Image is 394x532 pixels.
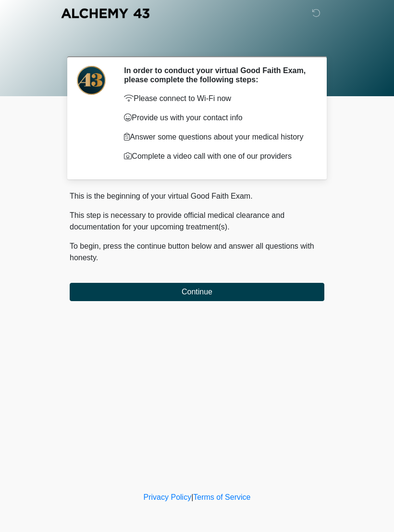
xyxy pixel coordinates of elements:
[70,283,324,301] button: Continue
[124,66,310,84] h2: In order to conduct your virtual Good Faith Exam, please complete the following steps:
[124,151,310,162] p: Complete a video call with one of our providers
[70,190,324,202] p: This is the beginning of your virtual Good Faith Exam.
[60,7,150,19] img: Alchemy 43 Logo
[70,210,324,233] p: This step is necessary to provide official medical clearance and documentation for your upcoming ...
[124,93,310,104] p: Please connect to Wi-Fi now
[62,35,332,52] h1: ‎ ‎ ‎ ‎
[191,493,193,501] a: |
[124,131,310,143] p: Answer some questions about your medical history
[124,112,310,124] p: Provide us with your contact info
[193,493,250,501] a: Terms of Service
[144,493,192,501] a: Privacy Policy
[77,66,106,95] img: Agent Avatar
[70,241,324,264] p: To begin, press the continue button below and answer all questions with honesty.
